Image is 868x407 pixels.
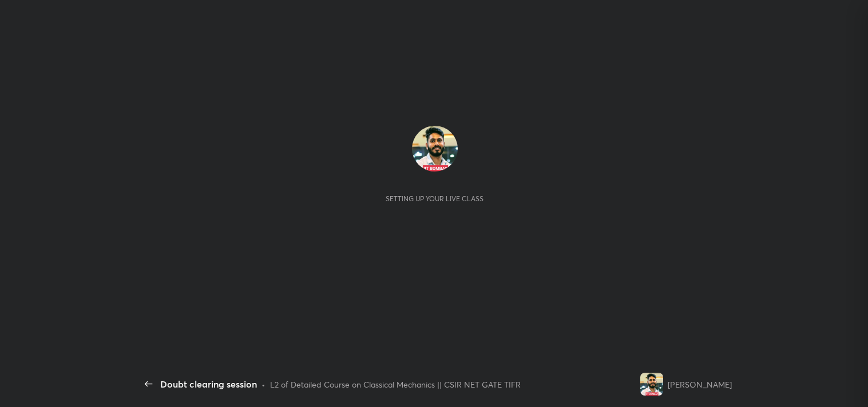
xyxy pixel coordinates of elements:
div: • [261,378,265,390]
div: L2 of Detailed Course on Classical Mechanics || CSIR NET GATE TIFR [270,378,521,390]
img: f94f666b75404537a3dc3abc1e0511f3.jpg [412,126,458,171]
div: Doubt clearing session [160,377,257,391]
div: [PERSON_NAME] [668,378,732,390]
img: f94f666b75404537a3dc3abc1e0511f3.jpg [640,373,663,396]
div: Setting up your live class [386,194,483,203]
